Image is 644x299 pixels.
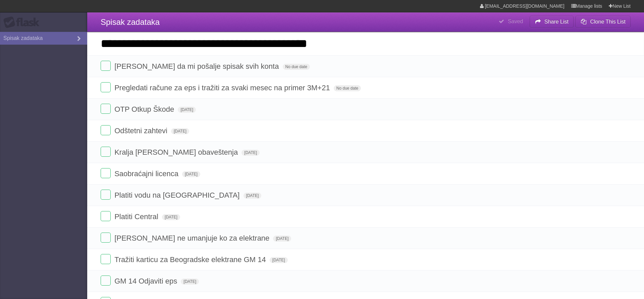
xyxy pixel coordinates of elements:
label: Done [101,254,111,264]
span: [DATE] [244,193,262,199]
span: [DATE] [171,128,189,134]
span: Tražiti karticu za Beogradske elektrane GM 14 [114,255,268,264]
label: Done [101,190,111,200]
label: Done [101,211,111,221]
label: Done [101,233,111,243]
span: OTP Otkup Škode [114,105,176,113]
span: [PERSON_NAME] ne umanjuje ko za elektrane [114,234,271,242]
span: Pregledati račune za eps i tražiti za svaki mesec na primer 3M+21 [114,84,332,92]
span: [DATE] [241,150,260,156]
label: Done [101,147,111,157]
label: Done [101,104,111,114]
span: [DATE] [178,107,196,113]
button: Share List [530,16,574,28]
span: No due date [334,85,361,91]
div: Flask [3,16,44,29]
span: [DATE] [162,214,180,220]
span: GM 14 Odjaviti eps [114,277,179,285]
span: Odštetni zahtevi [114,127,169,135]
label: Done [101,276,111,286]
span: Platiti Central [114,212,160,221]
b: Saved [508,18,523,24]
span: [PERSON_NAME] da mi pošalje spisak svih konta [114,62,280,70]
span: [DATE] [181,279,199,285]
label: Done [101,61,111,71]
label: Done [101,82,111,92]
b: Clone This List [590,19,626,24]
label: Done [101,168,111,178]
label: Done [101,125,111,135]
span: Kralja [PERSON_NAME] obaveštenja [114,148,239,156]
span: [DATE] [273,236,291,242]
span: Saobraćajni licenca [114,169,180,178]
span: [DATE] [270,257,288,263]
span: Platiti vodu na [GEOGRAPHIC_DATA] [114,191,241,199]
span: [DATE] [182,171,200,177]
button: Clone This List [575,16,631,28]
span: Spisak zadataka [101,17,160,27]
span: No due date [283,64,310,70]
b: Share List [544,19,569,24]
